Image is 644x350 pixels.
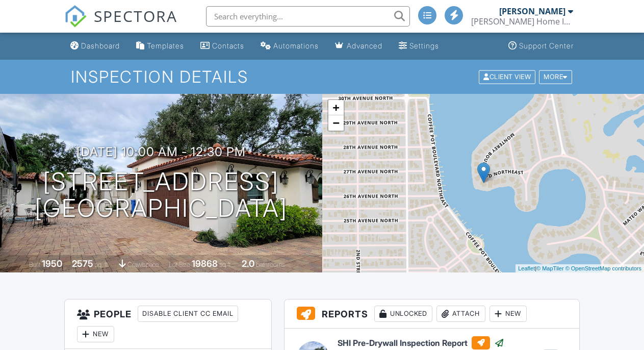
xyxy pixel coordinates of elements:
a: Advanced [331,37,387,56]
a: SPECTORA [64,14,177,35]
div: New [490,306,527,322]
div: Unlocked [374,306,432,322]
input: Search everything... [206,6,410,27]
div: 2575 [72,258,93,269]
a: Zoom out [328,115,344,131]
a: Support Center [504,37,578,56]
div: [PERSON_NAME] [499,6,565,16]
h3: Reports [285,299,579,329]
div: Templates [147,41,184,50]
div: Advanced [347,41,382,50]
a: Contacts [196,37,248,56]
div: Client View [479,70,535,84]
div: Disable Client CC Email [138,306,238,322]
span: SPECTORA [94,5,177,27]
a: Settings [395,37,443,56]
span: crawlspace [127,261,159,268]
a: © MapTiler [536,265,564,271]
span: sq. ft. [95,261,109,268]
h1: Inspection Details [71,68,573,86]
a: Client View [478,72,538,80]
div: 1950 [42,258,62,269]
img: The Best Home Inspection Software - Spectora [64,5,87,28]
div: Support Center [519,41,574,50]
a: Templates [132,37,188,56]
span: sq.ft. [219,261,232,268]
div: Attach [436,306,485,322]
span: Built [29,261,40,268]
h1: [STREET_ADDRESS] [GEOGRAPHIC_DATA] [35,168,288,222]
div: | [516,264,644,273]
h6: SHI Pre-Drywall Inspection Report [338,336,504,349]
span: bathrooms [256,261,285,268]
div: New [77,326,114,342]
div: Settings [409,41,439,50]
div: 2.0 [242,258,254,269]
div: Shelton Home Inspections [471,16,573,27]
span: Lot Size [169,261,190,268]
h3: [DATE] 10:00 am - 12:30 pm [76,145,246,159]
a: © OpenStreetMap contributors [565,265,641,271]
a: Zoom in [328,100,344,115]
div: Contacts [212,41,244,50]
a: Leaflet [518,265,535,271]
div: Automations [273,41,319,50]
div: Dashboard [81,41,120,50]
div: More [539,70,572,84]
div: 19868 [192,258,218,269]
h3: People [65,299,271,349]
a: Automations (Advanced) [256,37,323,56]
a: Dashboard [66,37,124,56]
